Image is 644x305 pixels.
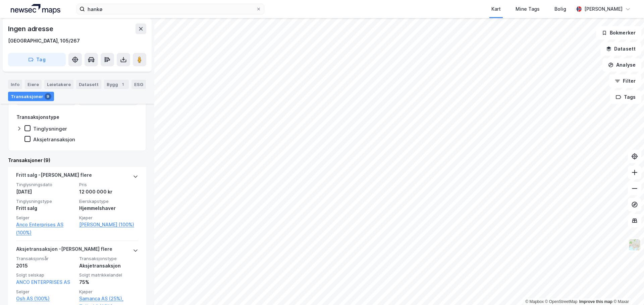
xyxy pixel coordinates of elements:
[16,113,59,121] div: Transaksjonstype
[600,42,641,56] button: Datasett
[119,81,126,88] div: 1
[516,5,540,13] div: Mine Tags
[104,80,129,89] div: Bygg
[610,273,644,305] iframe: Chat Widget
[16,188,75,196] div: [DATE]
[33,126,67,132] div: Tinglysninger
[76,80,101,89] div: Datasett
[11,4,60,14] img: logo.a4113a55bc3d86da70a041830d287a7e.svg
[79,262,138,270] div: Aksjetransaksjon
[16,289,75,295] span: Selger
[610,273,644,305] div: Kontrollprogram for chat
[79,256,138,261] span: Transaksjonstype
[79,289,138,295] span: Kjøper
[609,74,641,88] button: Filter
[16,199,75,204] span: Tinglysningstype
[491,5,501,13] div: Kart
[16,204,75,212] div: Fritt salg
[79,215,138,221] span: Kjøper
[16,245,112,256] div: Aksjetransaksjon - [PERSON_NAME] flere
[584,5,623,13] div: [PERSON_NAME]
[16,182,75,187] span: Tinglysningsdato
[8,92,54,101] div: Transaksjoner
[16,221,75,237] a: Anco Enterprises AS (100%)
[79,188,138,196] div: 12 000 000 kr
[44,80,73,89] div: Leietakere
[525,299,544,304] a: Mapbox
[16,215,75,221] span: Selger
[8,80,22,89] div: Info
[602,58,641,72] button: Analyse
[79,221,138,229] a: [PERSON_NAME] (100%)
[16,272,75,278] span: Solgt selskap
[16,256,75,261] span: Transaksjonsår
[79,204,138,212] div: Hjemmelshaver
[79,278,138,286] div: 75%
[79,199,138,204] span: Eierskapstype
[8,53,66,66] button: Tag
[8,37,80,45] div: [GEOGRAPHIC_DATA], 105/267
[79,295,138,303] a: Samanca AS (25%),
[8,23,54,34] div: Ingen adresse
[45,93,51,100] div: 9
[579,299,612,304] a: Improve this map
[596,26,641,40] button: Bokmerker
[554,5,566,13] div: Bolig
[8,156,146,164] div: Transaksjoner (9)
[545,299,578,304] a: OpenStreetMap
[33,136,75,143] div: Aksjetransaksjon
[628,238,641,251] img: Z
[16,171,92,182] div: Fritt salg - [PERSON_NAME] flere
[610,90,641,104] button: Tags
[16,262,75,270] div: 2015
[85,4,256,14] input: Søk på adresse, matrikkel, gårdeiere, leietakere eller personer
[131,80,146,89] div: ESG
[79,272,138,278] span: Solgt matrikkelandel
[16,295,75,303] a: Osh AS (100%)
[25,80,42,89] div: Eiere
[16,279,70,285] a: ANCO ENTERPRISES AS
[79,182,138,187] span: Pris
